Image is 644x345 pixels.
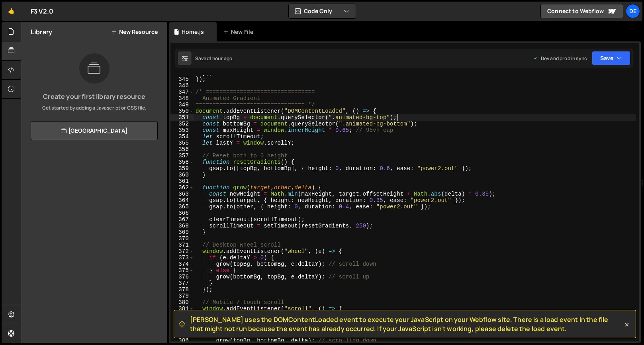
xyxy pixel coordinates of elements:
[170,165,194,172] div: 359
[170,197,194,204] div: 364
[170,325,194,331] div: 384
[170,293,194,299] div: 379
[31,27,52,36] h2: Library
[170,331,194,337] div: 385
[170,89,194,95] div: 347
[170,299,194,306] div: 380
[170,223,194,229] div: 368
[289,4,356,18] button: Code Only
[170,274,194,280] div: 376
[626,4,640,18] a: De
[170,133,194,140] div: 354
[170,191,194,197] div: 363
[170,172,194,178] div: 360
[170,312,194,318] div: 382
[170,82,194,89] div: 346
[540,4,623,18] a: Connect to Webflow
[170,184,194,191] div: 362
[170,127,194,133] div: 353
[170,210,194,216] div: 366
[170,306,194,312] div: 381
[170,242,194,248] div: 371
[592,51,630,65] button: Save
[31,121,158,140] a: [GEOGRAPHIC_DATA]
[31,6,53,16] div: F3 V2.0
[170,318,194,325] div: 383
[170,178,194,184] div: 361
[170,114,194,121] div: 351
[111,29,158,35] button: New Resource
[170,108,194,114] div: 350
[533,55,587,62] div: Dev and prod in sync
[170,102,194,108] div: 349
[170,204,194,210] div: 365
[170,280,194,286] div: 377
[209,55,233,62] div: 1 hour ago
[170,76,194,82] div: 345
[170,229,194,235] div: 369
[182,28,204,36] div: Home.js
[170,121,194,127] div: 352
[170,337,194,344] div: 386
[170,261,194,267] div: 374
[170,235,194,242] div: 370
[195,55,232,62] div: Saved
[170,255,194,261] div: 373
[170,286,194,293] div: 378
[170,248,194,255] div: 372
[190,315,623,333] span: [PERSON_NAME] uses the DOMContentLoaded event to execute your JavaScript on your Webflow site. Th...
[2,2,21,21] a: 🤙
[170,140,194,146] div: 355
[27,104,161,112] p: Get started by adding a Javascript or CSS file.
[170,146,194,153] div: 356
[170,153,194,159] div: 357
[170,159,194,165] div: 358
[170,267,194,274] div: 375
[27,93,161,100] h3: Create your first library resource
[170,216,194,223] div: 367
[223,28,256,36] div: New File
[170,95,194,102] div: 348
